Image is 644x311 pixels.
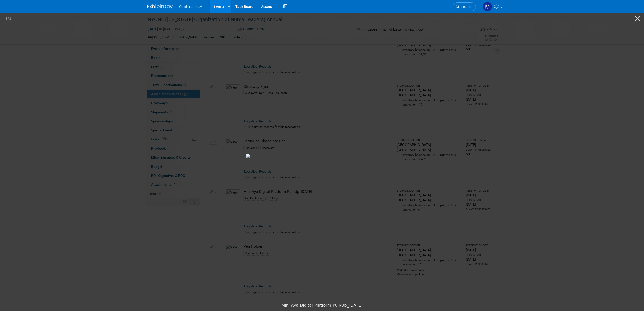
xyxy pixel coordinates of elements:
[631,13,644,25] button: Close gallery
[5,16,8,21] span: 1
[483,2,492,11] img: Marygrace LeGros
[459,5,471,9] span: Search
[9,16,12,21] span: 1
[453,2,476,11] a: Search
[147,4,173,9] img: ExhibitDay
[246,154,398,158] img: Mini Aya Digital Platform Pull-Up_1.29.24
